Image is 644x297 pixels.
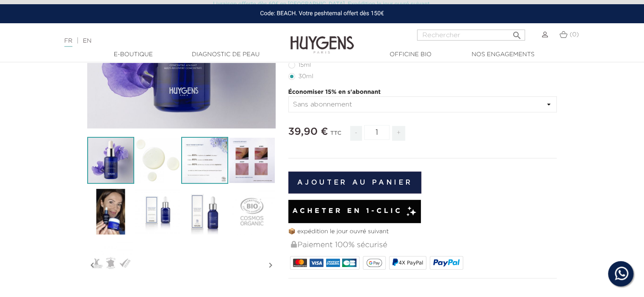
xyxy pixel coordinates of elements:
span: (0) [569,32,579,38]
input: Quantité [364,125,390,140]
span: 39,90 € [288,127,328,137]
img: AMEX [326,259,340,267]
p: 📦 expédition le jour ouvré suivant [288,227,557,236]
img: VISA [310,259,323,267]
div: Paiement 100% sécurisé [290,236,557,254]
label: 15ml [288,62,321,68]
i:  [511,28,522,38]
a: E-Boutique [91,50,176,59]
label: 30ml [288,73,323,80]
img: Huygens [290,22,354,55]
input: Rechercher [417,30,525,41]
span: + [392,126,406,141]
i:  [265,244,276,286]
a: Diagnostic de peau [183,50,268,59]
a: EN [83,38,91,44]
img: L'Huile Visage Elixir Nuit [87,137,134,184]
img: Paiement 100% sécurisé [291,241,297,248]
button:  [509,27,524,38]
p: Économiser 15% en s'abonnant [288,88,557,97]
span: - [350,126,362,141]
i:  [87,244,97,286]
a: Officine Bio [368,50,453,59]
div: TTC [330,124,341,147]
img: google_pay [366,259,382,267]
div: | [60,36,262,46]
span: 4X PayPal [398,260,423,266]
img: CB_NATIONALE [342,259,356,267]
img: MASTERCARD [293,259,307,267]
a: FR [64,38,72,47]
a: Nos engagements [461,50,545,59]
button: Ajouter au panier [288,172,422,193]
